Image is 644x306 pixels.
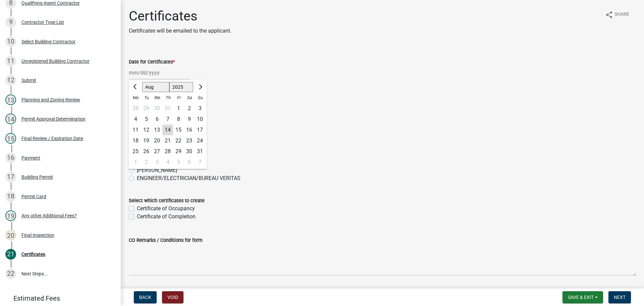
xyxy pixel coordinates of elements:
div: Wednesday, July 30, 2025 [152,103,162,114]
div: 15 [173,125,184,135]
div: 9 [184,114,195,125]
div: 20 [152,135,162,146]
div: 28 [162,146,173,157]
div: Sunday, August 3, 2025 [195,103,205,114]
div: Tuesday, August 26, 2025 [141,146,152,157]
label: Date for Certificates [129,60,175,64]
div: Qualifying Agent Contractor [21,1,80,5]
div: Planning and Zoning Review [21,97,80,102]
div: Sunday, August 10, 2025 [195,114,205,125]
div: 30 [152,103,162,114]
div: 24 [195,135,205,146]
div: 17 [5,172,16,182]
div: 10 [5,36,16,47]
div: Thursday, August 28, 2025 [162,146,173,157]
div: 26 [141,146,152,157]
div: 4 [130,114,141,125]
div: Select Building Contractor [21,39,75,44]
div: 27 [152,146,162,157]
div: Su [195,92,205,103]
div: 4 [162,157,173,168]
div: 13 [5,94,16,105]
div: 12 [141,125,152,135]
div: Payment [21,156,40,160]
div: Monday, July 28, 2025 [130,103,141,114]
div: Building Permit [21,175,53,179]
div: 14 [162,125,173,135]
div: Monday, August 4, 2025 [130,114,141,125]
div: Friday, August 29, 2025 [173,146,184,157]
div: 7 [195,157,205,168]
div: Wednesday, August 6, 2025 [152,114,162,125]
div: 7 [162,114,173,125]
div: Friday, September 5, 2025 [173,157,184,168]
div: Final Inspection [21,233,54,237]
div: 22 [173,135,184,146]
div: 3 [195,103,205,114]
span: Share [614,11,629,19]
span: Save & Exit [568,295,594,300]
div: Tu [141,92,152,103]
div: We [152,92,162,103]
div: 21 [162,135,173,146]
div: 14 [5,114,16,124]
div: Saturday, August 30, 2025 [184,146,195,157]
div: Friday, August 8, 2025 [173,114,184,125]
div: Thursday, September 4, 2025 [162,157,173,168]
button: Back [134,291,157,303]
div: 31 [195,146,205,157]
div: 12 [5,75,16,86]
input: mm/dd/yyyy [129,66,190,80]
label: Certificate of Completion [137,213,196,221]
div: 29 [173,146,184,157]
a: Estimated Fees [5,292,110,305]
label: [PERSON_NAME] [137,166,177,174]
div: Wednesday, September 3, 2025 [152,157,162,168]
div: 8 [173,114,184,125]
div: Thursday, August 21, 2025 [162,135,173,146]
div: 29 [141,103,152,114]
div: Saturday, August 9, 2025 [184,114,195,125]
div: 1 [130,157,141,168]
div: Contractor Type List [21,20,64,25]
div: 11 [130,125,141,135]
div: Saturday, August 2, 2025 [184,103,195,114]
div: Saturday, August 16, 2025 [184,125,195,135]
div: 1 [173,103,184,114]
div: 3 [152,157,162,168]
div: Monday, September 1, 2025 [130,157,141,168]
div: Tuesday, September 2, 2025 [141,157,152,168]
div: 25 [130,146,141,157]
div: Tuesday, August 19, 2025 [141,135,152,146]
div: 22 [5,268,16,279]
div: Monday, August 11, 2025 [130,125,141,135]
div: 28 [130,103,141,114]
div: Monday, August 25, 2025 [130,146,141,157]
div: Thursday, August 14, 2025 [162,125,173,135]
div: Fr [173,92,184,103]
div: 5 [141,114,152,125]
div: 10 [195,114,205,125]
div: 17 [195,125,205,135]
div: Friday, August 1, 2025 [173,103,184,114]
div: 11 [5,56,16,67]
div: Saturday, September 6, 2025 [184,157,195,168]
select: Select year [169,82,194,92]
div: Mo [130,92,141,103]
div: Submit [21,78,36,83]
button: Save & Exit [562,291,603,303]
label: Select which certificates to create [129,199,205,203]
div: 20 [5,230,16,241]
div: Wednesday, August 13, 2025 [152,125,162,135]
div: 9 [5,17,16,28]
i: share [605,11,613,19]
button: Next month [196,82,204,92]
div: Monday, August 18, 2025 [130,135,141,146]
div: 2 [141,157,152,168]
div: 19 [5,210,16,221]
div: 18 [5,191,16,202]
div: Any other Additional Fees? [21,213,77,218]
div: Th [162,92,173,103]
p: Certificates will be emailed to the applicant. [129,27,231,35]
div: Permit Approval Determination [21,117,86,121]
